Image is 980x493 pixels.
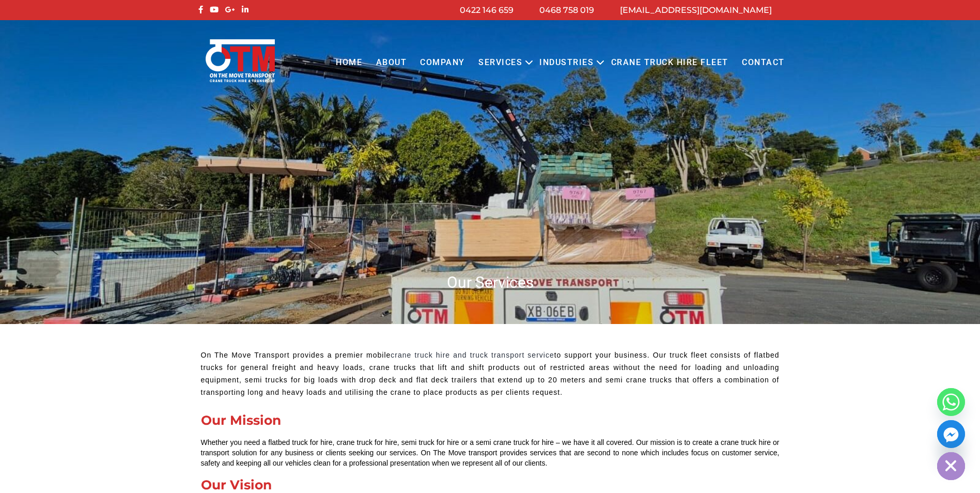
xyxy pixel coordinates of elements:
a: About [369,49,413,77]
p: On The Move Transport provides a premier mobile to support your business. Our truck fleet consist... [201,349,780,398]
a: Industries [533,49,600,77]
img: Otmtransport [204,38,277,83]
a: 0468 758 019 [539,5,594,15]
a: Facebook_Messenger [937,420,965,448]
a: Crane Truck Hire Fleet [604,49,735,77]
a: COMPANY [413,49,472,77]
h1: Our Services [196,272,785,292]
div: Our Mission [201,414,780,427]
a: Services [472,49,529,77]
a: [EMAIL_ADDRESS][DOMAIN_NAME] [620,5,772,15]
a: Contact [735,49,791,77]
div: Whether you need a flatbed truck for hire, crane truck for hire, semi truck for hire or a semi cr... [201,437,780,468]
a: crane truck hire and truck transport service [391,351,554,359]
a: Home [329,49,369,77]
a: 0422 146 659 [460,5,514,15]
a: Whatsapp [937,388,965,416]
div: Our Vision [201,479,780,491]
